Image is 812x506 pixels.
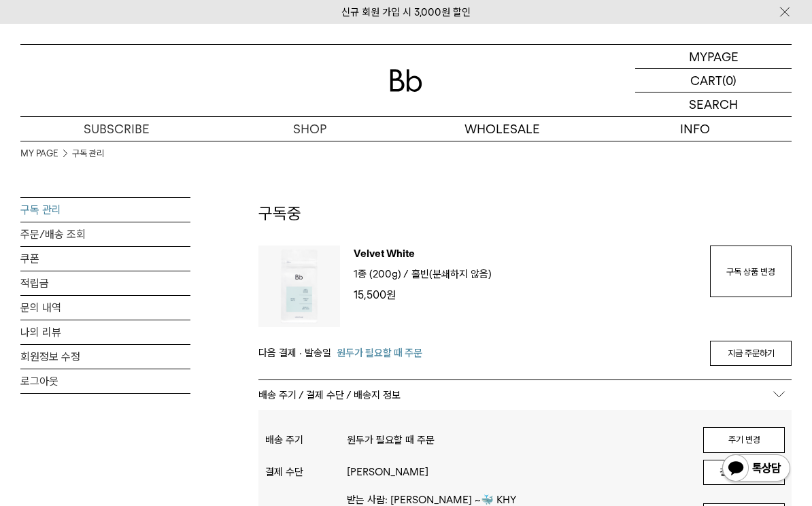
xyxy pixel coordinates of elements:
[689,45,739,68] p: MYPAGE
[337,345,422,361] span: 원두가 필요할 때 주문
[20,117,214,141] a: SUBSCRIBE
[354,286,696,304] p: 15,500
[258,202,792,246] h2: 구독중
[406,117,599,141] p: WHOLESALE
[20,247,190,271] a: 쿠폰
[258,345,331,361] span: 다음 결제 · 발송일
[265,466,347,478] div: 결제 수단
[689,92,738,116] p: SEARCH
[20,320,190,344] a: 나의 리뷰
[390,69,422,92] img: 로고
[20,296,190,320] a: 문의 내역
[347,464,690,480] p: [PERSON_NAME]
[265,434,347,446] div: 배송 주기
[20,198,190,222] a: 구독 관리
[354,246,696,266] p: Velvet White
[214,117,407,141] a: SHOP
[721,453,792,486] img: 카카오톡 채널 1:1 채팅 버튼
[703,427,785,453] button: 주기 변경
[341,6,471,18] a: 신규 회원 가입 시 3,000원 할인
[710,246,792,297] a: 구독 상품 변경
[635,45,792,69] a: MYPAGE
[20,222,190,246] a: 주문/배송 조회
[599,117,792,141] p: INFO
[72,147,104,161] a: 구독 관리
[347,432,690,448] p: 원두가 필요할 때 주문
[20,271,190,295] a: 적립금
[20,147,58,161] a: MY PAGE
[411,266,492,282] p: 홀빈(분쇄하지 않음)
[710,341,792,367] a: 지금 주문하기
[20,345,190,369] a: 회원정보 수정
[703,460,785,486] button: 결제 수단 변경
[690,69,722,92] p: CART
[258,246,340,327] img: 상품이미지
[722,69,737,92] p: (0)
[258,380,792,410] p: 배송 주기 / 결제 수단 / 배송지 정보
[386,288,396,301] span: 원
[354,268,409,280] span: 1종 (200g) /
[20,369,190,393] a: 로그아웃
[635,69,792,92] a: CART (0)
